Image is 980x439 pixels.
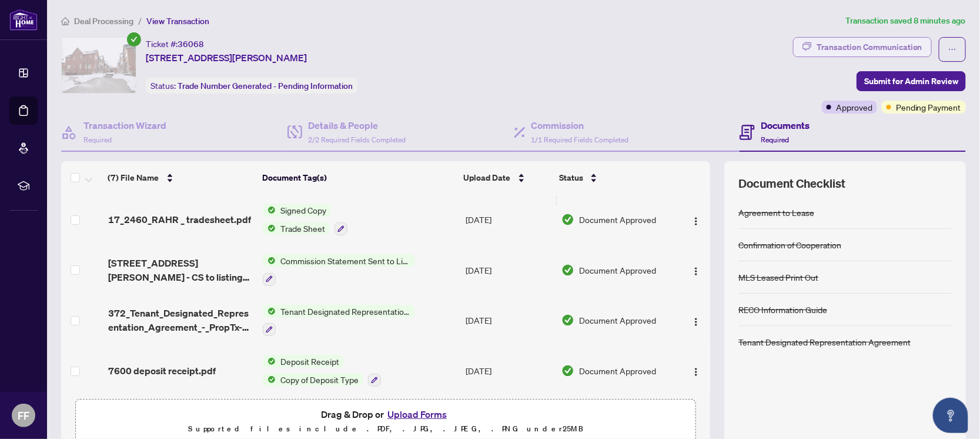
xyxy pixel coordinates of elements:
button: Status IconSigned CopyStatus IconTrade Sheet [263,204,347,235]
span: Pending Payment [896,101,961,114]
img: Status Icon [263,355,276,368]
button: Upload Forms [384,407,450,422]
td: [DATE] [461,345,557,396]
span: Trade Sheet [276,222,330,235]
li: / [138,14,142,28]
td: [DATE] [461,295,557,346]
span: Drag & Drop or [321,407,450,422]
span: Document Checklist [738,175,845,192]
img: Logo [691,367,701,377]
span: Commission Statement Sent to Listing Brokerage [276,254,415,267]
img: Status Icon [263,254,276,267]
span: Deal Processing [74,16,133,26]
div: Status: [146,78,357,94]
div: Confirmation of Cooperation [738,238,841,251]
span: 7600 deposit receipt.pdf [108,364,216,378]
span: [STREET_ADDRESS][PERSON_NAME] - CS to listing brokerage.pdf [108,256,253,284]
span: Document Approved [579,264,656,277]
span: Copy of Deposit Type [276,373,363,386]
td: [DATE] [461,245,557,295]
h4: Commission [531,118,629,132]
button: Submit for Admin Review [857,71,966,91]
button: Status IconDeposit ReceiptStatus IconCopy of Deposit Type [263,355,381,387]
img: Logo [691,317,701,327]
button: Status IconCommission Statement Sent to Listing Brokerage [263,254,415,286]
p: Supported files include .PDF, .JPG, .JPEG, .PNG under 25 MB [83,422,688,436]
span: Signed Copy [276,204,331,217]
img: logo [9,9,38,31]
button: Transaction Communication [793,37,932,57]
span: FF [18,407,29,424]
td: [DATE] [461,194,557,245]
img: Status Icon [263,305,276,318]
span: Document Approved [579,314,656,327]
img: Logo [691,217,701,226]
span: ellipsis [948,45,956,54]
img: Status Icon [263,204,276,217]
th: (7) File Name [103,161,258,194]
div: MLS Leased Print Out [738,271,818,284]
button: Open asap [933,398,968,433]
span: Trade Number Generated - Pending Information [178,81,353,91]
div: Agreement to Lease [738,206,814,219]
span: Tenant Designated Representation Agreement [276,305,415,318]
span: Submit for Admin Review [864,72,958,91]
span: Document Approved [579,364,656,377]
div: RECO Information Guide [738,303,827,316]
img: Status Icon [263,222,276,235]
span: home [61,17,69,25]
img: Document Status [561,213,574,226]
span: View Transaction [146,16,209,26]
button: Logo [687,361,705,380]
img: IMG-W12147509_1.jpg [62,38,136,93]
span: (7) File Name [108,171,159,184]
span: [STREET_ADDRESS][PERSON_NAME] [146,51,307,65]
span: Required [83,135,112,144]
span: check-circle [127,32,141,46]
th: Document Tag(s) [257,161,459,194]
span: Approved [836,101,872,114]
span: 36068 [178,39,204,49]
span: 2/2 Required Fields Completed [308,135,406,144]
div: Tenant Designated Representation Agreement [738,335,911,348]
span: Status [559,171,583,184]
span: Deposit Receipt [276,355,344,368]
img: Document Status [561,314,574,327]
img: Logo [691,267,701,276]
img: Document Status [561,264,574,277]
th: Status [554,161,674,194]
span: Upload Date [464,171,511,184]
span: 372_Tenant_Designated_Representation_Agreement_-_PropTx-[PERSON_NAME].pdf [108,306,253,334]
button: Logo [687,311,705,330]
button: Logo [687,261,705,280]
span: 1/1 Required Fields Completed [531,135,629,144]
th: Upload Date [459,161,554,194]
h4: Details & People [308,118,406,132]
article: Transaction saved 8 minutes ago [845,14,966,28]
span: Document Approved [579,213,656,226]
div: Ticket #: [146,37,204,51]
span: Required [761,135,789,144]
img: Document Status [561,364,574,377]
img: Status Icon [263,373,276,386]
div: Transaction Communication [817,38,922,56]
button: Status IconTenant Designated Representation Agreement [263,305,415,337]
button: Logo [687,210,705,229]
h4: Documents [761,118,810,132]
span: 17_2460_RAHR _ tradesheet.pdf [108,212,251,227]
h4: Transaction Wizard [83,118,166,132]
